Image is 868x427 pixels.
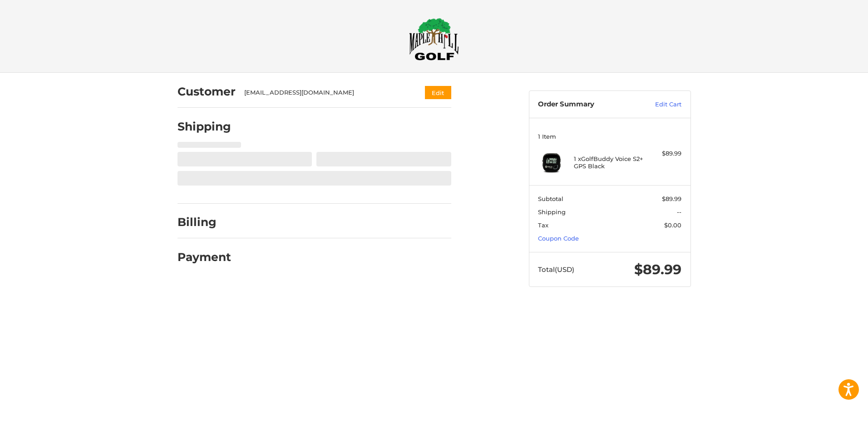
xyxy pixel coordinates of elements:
[178,85,236,99] h2: Customer
[538,265,574,274] span: Total (USD)
[178,120,231,134] h2: Shipping
[425,86,451,99] button: Edit
[538,221,548,229] span: Tax
[634,261,681,278] span: $89.99
[574,155,643,170] h4: 1 x GolfBuddy Voice S2+ GPS Black
[409,18,459,60] img: Maple Hill Golf
[538,235,579,242] a: Coupon Code
[662,195,681,202] span: $89.99
[646,149,681,158] div: $89.99
[178,250,231,264] h2: Payment
[538,133,681,140] h3: 1 Item
[664,221,681,229] span: $0.00
[636,100,681,109] a: Edit Cart
[538,100,636,109] h3: Order Summary
[178,215,231,229] h2: Billing
[677,208,681,216] span: --
[244,88,407,97] div: [EMAIL_ADDRESS][DOMAIN_NAME]
[538,195,563,202] span: Subtotal
[538,208,566,216] span: Shipping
